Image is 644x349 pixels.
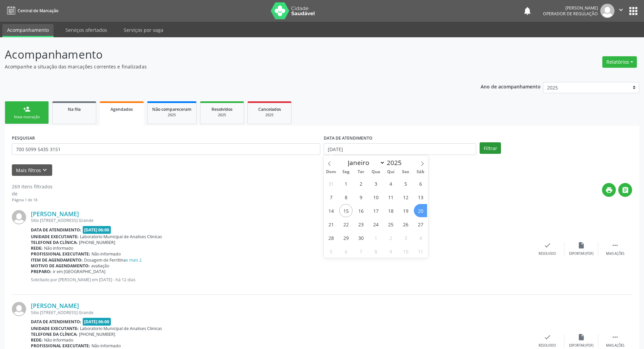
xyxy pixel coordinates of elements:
button: apps [627,5,639,17]
div: Nova marcação [10,115,44,120]
span: Dosagem de Ferritina [84,257,142,263]
span: Setembro 4, 2025 [384,177,397,190]
input: Year [385,158,407,167]
i: check [544,242,551,249]
span: Outubro 11, 2025 [414,245,427,258]
b: Rede: [31,337,43,343]
b: Telefone da clínica: [31,331,78,337]
span: [PHONE_NUMBER] [79,240,115,245]
span: Agosto 31, 2025 [324,177,338,190]
img: img [12,302,26,316]
span: Seg [339,170,354,174]
div: 269 itens filtrados [12,183,53,190]
span: Setembro 25, 2025 [384,218,397,231]
b: Motivo de agendamento: [31,263,90,269]
p: Ano de acompanhamento [481,82,541,90]
span: Outubro 7, 2025 [354,245,367,258]
span: [DATE] 06:00 [83,318,111,326]
span: Outubro 9, 2025 [384,245,397,258]
img: img [12,210,26,224]
span: Setembro 2, 2025 [354,177,367,190]
button:  [618,183,632,197]
div: Mais ações [606,251,624,256]
span: Outubro 8, 2025 [369,245,382,258]
button: print [602,183,616,197]
span: Setembro 8, 2025 [339,190,353,204]
i:  [611,333,619,341]
div: Página 1 de 18 [12,197,53,203]
a: e mais 2 [126,257,142,263]
i: keyboard_arrow_down [41,166,48,174]
span: Setembro 12, 2025 [399,190,412,204]
span: Setembro 17, 2025 [369,204,382,217]
span: Setembro 19, 2025 [399,204,412,217]
span: Na fila [68,106,81,112]
span: Setembro 13, 2025 [414,190,427,204]
div: Exportar (PDF) [569,251,593,256]
i: print [605,186,613,194]
span: Setembro 16, 2025 [354,204,367,217]
span: Setembro 29, 2025 [339,231,353,244]
span: Resolvidos [212,106,233,112]
span: Cancelados [258,106,281,112]
span: Central de Marcação [18,8,58,14]
span: Setembro 10, 2025 [369,190,382,204]
div: person_add [23,105,31,113]
label: PESQUISAR [12,133,35,143]
b: Data de atendimento: [31,227,81,233]
div: Exportar (PDF) [569,343,593,348]
span: Setembro 6, 2025 [414,177,427,190]
div: [PERSON_NAME] [543,5,598,11]
b: Telefone da clínica: [31,240,78,245]
span: Qui [383,170,398,174]
span: Setembro 9, 2025 [354,190,367,204]
span: Outubro 5, 2025 [324,245,338,258]
span: Setembro 22, 2025 [339,218,353,231]
span: Outubro 1, 2025 [369,231,382,244]
i:  [611,242,619,249]
span: Operador de regulação [543,11,598,17]
span: ir em [GEOGRAPHIC_DATA] [53,269,105,274]
span: Outubro 4, 2025 [414,231,427,244]
span: Sáb [413,170,428,174]
span: Setembro 28, 2025 [324,231,338,244]
span: [PHONE_NUMBER] [79,331,115,337]
a: Central de Marcação [5,5,58,16]
span: Outubro 6, 2025 [339,245,353,258]
img: img [600,4,615,18]
b: Rede: [31,245,43,251]
span: Ter [354,170,368,174]
input: Nome, CNS [12,143,320,155]
span: Outubro 2, 2025 [384,231,397,244]
span: Setembro 5, 2025 [399,177,412,190]
span: Sex [398,170,413,174]
span: Setembro 18, 2025 [384,204,397,217]
span: Setembro 27, 2025 [414,218,427,231]
a: [PERSON_NAME] [31,210,79,218]
span: Não informado [44,337,73,343]
div: 2025 [205,112,239,118]
i:  [617,6,625,14]
button:  [615,4,627,18]
a: Serviços ofertados [61,24,112,36]
span: Não informado [92,251,121,257]
span: Setembro 3, 2025 [369,177,382,190]
span: Setembro 1, 2025 [339,177,353,190]
div: de [12,190,53,197]
span: Não compareceram [152,106,192,112]
span: [DATE] 06:00 [83,226,111,234]
button: Filtrar [480,142,501,154]
a: Serviços por vaga [119,24,168,36]
input: Selecione um intervalo [324,143,476,155]
span: Setembro 26, 2025 [399,218,412,231]
span: avaliação [91,263,109,269]
span: Dom [324,170,339,174]
span: Setembro 20, 2025 [414,204,427,217]
p: Acompanhe a situação das marcações correntes e finalizadas [5,63,449,70]
div: 2025 [152,112,192,118]
span: Outubro 3, 2025 [399,231,412,244]
span: Setembro 21, 2025 [324,218,338,231]
span: Não informado [44,245,73,251]
div: Resolvido [539,251,556,256]
div: Mais ações [606,343,624,348]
